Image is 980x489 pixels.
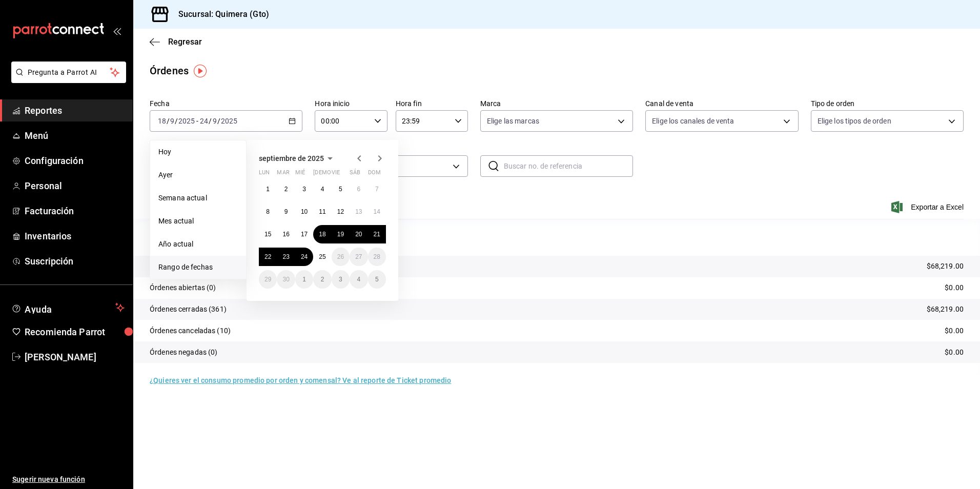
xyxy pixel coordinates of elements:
abbr: 3 de octubre de 2025 [339,276,342,283]
abbr: 7 de septiembre de 2025 [375,186,379,193]
abbr: 27 de septiembre de 2025 [355,253,362,260]
abbr: viernes [332,169,340,180]
abbr: lunes [259,169,270,180]
button: 6 de septiembre de 2025 [350,180,367,198]
input: -- [212,117,217,125]
abbr: 20 de septiembre de 2025 [355,231,362,238]
button: 14 de septiembre de 2025 [368,202,386,221]
button: Exportar a Excel [893,201,964,213]
button: 22 de septiembre de 2025 [259,248,277,266]
img: Tooltip marker [194,65,207,77]
abbr: 15 de septiembre de 2025 [264,231,271,238]
span: Suscripción [25,254,125,268]
p: $0.00 [945,347,964,358]
abbr: 29 de septiembre de 2025 [264,276,271,283]
button: 28 de septiembre de 2025 [368,248,386,266]
span: Pregunta a Parrot AI [28,67,110,78]
span: Sugerir nueva función [12,474,125,485]
span: Año actual [158,239,238,250]
input: -- [157,117,167,125]
span: Recomienda Parrot [25,325,125,339]
abbr: 9 de septiembre de 2025 [284,208,288,215]
abbr: 28 de septiembre de 2025 [374,253,380,260]
span: Mes actual [158,216,238,227]
span: / [209,117,212,125]
abbr: 17 de septiembre de 2025 [301,231,308,238]
button: 23 de septiembre de 2025 [277,248,295,266]
button: 5 de octubre de 2025 [368,270,386,289]
button: 13 de septiembre de 2025 [350,202,367,221]
button: 29 de septiembre de 2025 [259,270,277,289]
label: Hora fin [396,100,468,107]
abbr: 8 de septiembre de 2025 [266,208,270,215]
p: Resumen [150,231,964,243]
span: septiembre de 2025 [259,154,324,162]
input: ---- [220,117,238,125]
button: 21 de septiembre de 2025 [368,225,386,243]
button: 5 de septiembre de 2025 [332,180,350,198]
span: Facturación [25,204,125,218]
abbr: 18 de septiembre de 2025 [319,231,325,238]
abbr: 25 de septiembre de 2025 [319,253,325,260]
p: Órdenes cerradas (361) [150,304,227,315]
input: ---- [178,117,195,125]
span: Inventarios [25,229,125,243]
abbr: 22 de septiembre de 2025 [264,253,271,260]
button: 4 de septiembre de 2025 [313,180,331,198]
span: Menú [25,129,125,142]
button: 9 de septiembre de 2025 [277,202,295,221]
label: Hora inicio [315,100,387,107]
a: ¿Quieres ver el consumo promedio por orden y comensal? Ve al reporte de Ticket promedio [150,376,451,384]
p: $0.00 [945,325,964,336]
a: Pregunta a Parrot AI [7,74,126,85]
abbr: 5 de septiembre de 2025 [339,186,342,193]
abbr: 2 de septiembre de 2025 [284,186,288,193]
abbr: 23 de septiembre de 2025 [282,253,289,260]
abbr: 2 de octubre de 2025 [321,276,324,283]
abbr: 12 de septiembre de 2025 [337,208,344,215]
input: Buscar no. de referencia [504,156,633,176]
button: 12 de septiembre de 2025 [332,202,350,221]
abbr: 13 de septiembre de 2025 [355,208,362,215]
p: $0.00 [945,282,964,293]
span: / [175,117,178,125]
abbr: 14 de septiembre de 2025 [374,208,380,215]
span: Elige los canales de venta [652,116,734,126]
p: $68,219.00 [927,304,964,315]
button: 17 de septiembre de 2025 [295,225,313,243]
label: Marca [480,100,633,107]
button: 1 de octubre de 2025 [295,270,313,289]
abbr: 6 de septiembre de 2025 [357,186,360,193]
abbr: 11 de septiembre de 2025 [319,208,325,215]
abbr: 1 de septiembre de 2025 [266,186,270,193]
span: Reportes [25,104,125,117]
p: Órdenes canceladas (10) [150,325,231,336]
abbr: 1 de octubre de 2025 [302,276,306,283]
abbr: domingo [368,169,381,180]
p: Órdenes abiertas (0) [150,282,216,293]
span: / [167,117,170,125]
button: 15 de septiembre de 2025 [259,225,277,243]
button: 30 de septiembre de 2025 [277,270,295,289]
span: Ayer [158,170,238,180]
button: 18 de septiembre de 2025 [313,225,331,243]
abbr: 30 de septiembre de 2025 [282,276,289,283]
abbr: 5 de octubre de 2025 [375,276,379,283]
button: 19 de septiembre de 2025 [332,225,350,243]
abbr: 24 de septiembre de 2025 [301,253,308,260]
button: Pregunta a Parrot AI [11,62,126,83]
abbr: 4 de septiembre de 2025 [321,186,324,193]
button: 11 de septiembre de 2025 [313,202,331,221]
p: $68,219.00 [927,261,964,272]
input: -- [170,117,175,125]
span: Regresar [168,37,202,47]
abbr: 16 de septiembre de 2025 [282,231,289,238]
span: [PERSON_NAME] [25,350,125,364]
button: septiembre de 2025 [259,152,336,165]
label: Tipo de orden [811,100,964,107]
button: 1 de septiembre de 2025 [259,180,277,198]
span: Elige los tipos de orden [818,116,891,126]
button: 2 de septiembre de 2025 [277,180,295,198]
button: 20 de septiembre de 2025 [350,225,367,243]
